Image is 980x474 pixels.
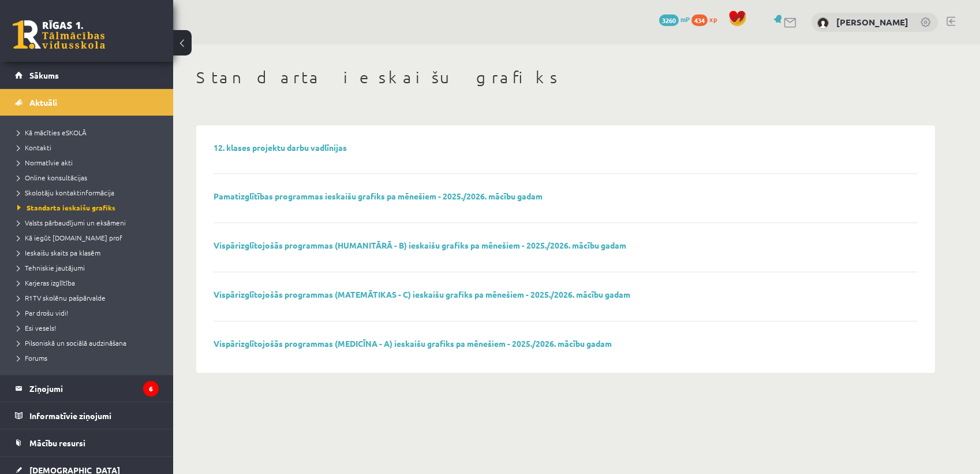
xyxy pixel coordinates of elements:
[29,97,57,108] span: Aktuāli
[17,217,162,228] a: Valsts pārbaudījumi un eksāmeni
[15,89,159,116] a: Aktuāli
[659,14,690,24] a: 3260 mP
[659,14,679,26] span: 3260
[17,292,162,303] a: R1TV skolēnu pašpārvalde
[17,127,162,138] a: Kā mācīties eSKOLĀ
[17,172,162,183] a: Online konsultācijas
[17,248,100,257] span: Ieskaišu skaits pa klasēm
[17,202,162,213] a: Standarta ieskaišu grafiks
[836,16,908,28] a: [PERSON_NAME]
[17,263,85,272] span: Tehniskie jautājumi
[17,338,126,347] span: Pilsoniskā un sociālā audzināšana
[17,308,162,318] a: Par drošu vidi!
[17,203,115,212] span: Standarta ieskaišu grafiks
[17,143,51,152] span: Kontakti
[691,14,708,26] span: 434
[214,240,626,250] a: Vispārizglītojošās programmas (HUMANITĀRĀ - B) ieskaišu grafiks pa mēnešiem - 2025./2026. mācību ...
[17,188,114,197] span: Skolotāju kontaktinformācija
[29,402,159,429] legend: Informatīvie ziņojumi
[17,173,87,182] span: Online konsultācijas
[15,62,159,88] a: Sākums
[15,402,159,429] a: Informatīvie ziņojumi
[214,142,347,153] a: 12. klases projektu darbu vadlīnijas
[17,187,162,198] a: Skolotāju kontaktinformācija
[17,218,126,227] span: Valsts pārbaudījumi un eksāmeni
[17,262,162,273] a: Tehniskie jautājumi
[17,233,122,242] span: Kā iegūt [DOMAIN_NAME] prof
[29,438,85,448] span: Mācību resursi
[15,429,159,456] a: Mācību resursi
[17,278,75,287] span: Karjeras izglītība
[17,247,162,258] a: Ieskaišu skaits pa klasēm
[17,338,162,348] a: Pilsoniskā un sociālā audzināšana
[17,308,68,317] span: Par drošu vidi!
[691,14,723,24] a: 434 xp
[29,70,59,80] span: Sākums
[17,293,106,302] span: R1TV skolēnu pašpārvalde
[214,289,630,299] a: Vispārizglītojošās programmas (MATEMĀTIKAS - C) ieskaišu grafiks pa mēnešiem - 2025./2026. mācību...
[143,381,159,397] i: 6
[214,191,543,201] a: Pamatizglītības programmas ieskaišu grafiks pa mēnešiem - 2025./2026. mācību gadam
[709,14,717,24] span: xp
[17,353,47,362] span: Forums
[17,323,56,332] span: Esi vesels!
[196,68,935,87] h1: Standarta ieskaišu grafiks
[17,277,162,288] a: Karjeras izglītība
[17,158,73,167] span: Normatīvie akti
[680,14,690,24] span: mP
[29,375,159,402] legend: Ziņojumi
[17,353,162,363] a: Forums
[17,323,162,333] a: Esi vesels!
[17,232,162,243] a: Kā iegūt [DOMAIN_NAME] prof
[15,375,159,402] a: Ziņojumi6
[817,17,829,29] img: Ieva Bringina
[17,157,162,168] a: Normatīvie akti
[13,20,105,49] a: Rīgas 1. Tālmācības vidusskola
[17,142,162,153] a: Kontakti
[17,128,87,137] span: Kā mācīties eSKOLĀ
[214,338,612,349] a: Vispārizglītojošās programmas (MEDICĪNA - A) ieskaišu grafiks pa mēnešiem - 2025./2026. mācību gadam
